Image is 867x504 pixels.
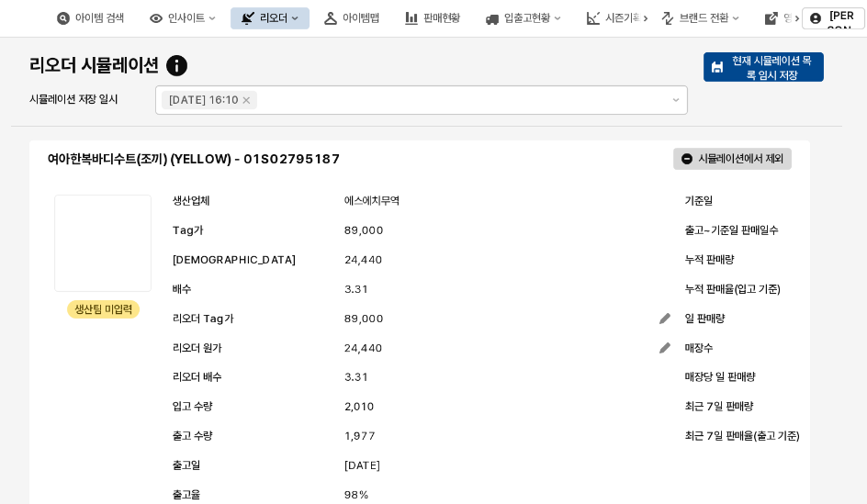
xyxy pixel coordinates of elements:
p: 시뮬레이션에서 제외 [698,151,783,166]
button: 현재 시뮬레이션 목록 임시 저장 [704,52,824,82]
span: 출고율 [173,488,200,501]
div: 영업 page [783,12,832,25]
span: 3.31 [344,280,368,298]
button: 판매현황 [394,7,471,29]
div: 판매현황 [423,12,460,25]
span: 2,010 [344,398,375,416]
button: 리오더 [231,7,310,29]
span: 누적 판매량 [685,253,734,266]
div: 시즌기획/리뷰 [605,12,664,25]
span: 출고일 [173,459,200,472]
span: 시뮬레이션 저장 일시 [29,93,118,106]
span: 배수 [173,283,191,296]
span: 입고 수량 [173,400,212,413]
button: 영업 page [754,7,843,29]
span: 누적 판매율(입고 기준) [685,283,781,296]
button: 89,000 [344,308,670,330]
span: 리오더 원가 [173,342,221,354]
div: 아이템맵 [343,12,379,25]
span: Tag가 [173,224,203,237]
span: [DEMOGRAPHIC_DATA] [173,253,296,266]
div: 생산팀 미입력 [74,300,132,319]
button: 24,440 [344,337,670,359]
span: 1,977 [344,427,376,445]
div: [DATE] 16:10 [169,91,239,109]
span: 최근 7일 판매량 [685,400,753,413]
div: 인사이트 [168,12,205,25]
span: 매장당 일 판매량 [685,371,755,384]
div: 리오더 [260,12,287,25]
span: 출고~기준일 판매일수 [685,224,778,237]
span: 리오더 배수 [173,371,221,384]
span: 기준일 [685,195,713,207]
span: 매장수 [685,342,713,354]
div: 브랜드 전환 [680,12,728,25]
button: 제안 사항 표시 [665,86,687,114]
button: 입출고현황 [475,7,572,29]
span: 리오더 Tag가 [173,312,233,325]
button: 아이템맵 [313,7,390,29]
button: 아이템 검색 [46,7,135,29]
p: 리오더 시뮬레이션 [29,51,159,79]
span: 24,440 [344,339,383,357]
button: [PERSON_NAME] [802,7,865,29]
button: 시뮬레이션에서 제외 [673,148,792,170]
span: 98% [344,486,368,504]
div: 입출고현황 [504,12,550,25]
span: 89,000 [344,221,384,240]
span: 최근 7일 판매율(출고 기준) [685,430,800,442]
span: 3.31 [344,368,368,386]
div: 아이템 검색 [75,12,124,25]
span: 에스에치무역 [344,192,400,210]
p: [PERSON_NAME] [827,8,857,67]
span: 출고 수량 [173,430,212,442]
div: Remove 2025-10-02 16:10 [242,96,250,104]
p: 여아한복바디수트(조끼) (YELLOW) - 01S02795187 [48,150,412,169]
span: [DATE] [344,456,380,475]
button: 시즌기획/리뷰 [576,7,686,29]
p: 현재 시뮬레이션 목록 임시 저장 [728,53,816,83]
span: 24,440 [344,251,383,269]
span: 일 판매량 [685,312,725,325]
button: 인사이트 [139,7,227,29]
button: 브랜드 전환 [650,7,750,29]
span: 89,000 [344,309,384,328]
span: 생산업체 [173,195,209,207]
